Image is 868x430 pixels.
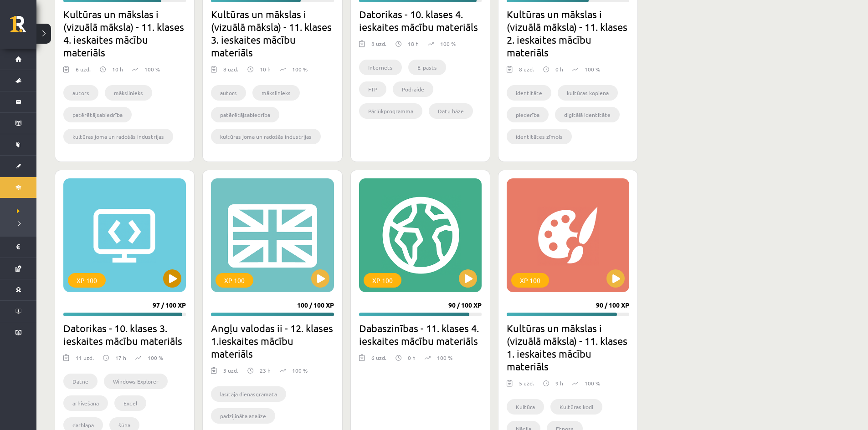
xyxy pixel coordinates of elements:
[104,374,168,389] li: Windows Explorer
[359,60,402,75] li: Internets
[211,107,279,122] li: patērētājsabiedrība
[223,366,238,380] div: 3 uzd.
[115,354,126,362] p: 17 h
[371,354,386,367] div: 6 uzd.
[76,354,94,367] div: 11 uzd.
[507,8,629,59] h2: Kultūras un mākslas i (vizuālā māksla) - 11. klases 2. ieskaites mācību materiāls
[211,85,246,101] li: autors
[550,399,602,415] li: Kultūras kodi
[519,65,534,79] div: 8 uzd.
[507,129,572,144] li: identitātes zīmols
[371,40,386,53] div: 8 uzd.
[359,8,482,33] h2: Datorikas - 10. klases 4. ieskaites mācību materiāls
[359,81,386,97] li: FTP
[558,85,618,101] li: kultūras kopiena
[393,81,433,97] li: Podraide
[211,8,334,59] h2: Kultūras un mākslas i (vizuālā māksla) - 11. klases 3. ieskaites mācību materiāls
[63,395,108,411] li: arhivēšana
[10,16,36,39] a: Rīgas 1. Tālmācības vidusskola
[63,8,186,59] h2: Kultūras un mākslas i (vizuālā māksla) - 11. klases 4. ieskaites mācību materiāls
[429,103,473,119] li: Datu bāze
[408,354,416,362] p: 0 h
[211,386,286,402] li: lasītāja dienasgrāmata
[63,322,186,347] h2: Datorikas - 10. klases 3. ieskaites mācību materiāls
[437,354,452,362] p: 100 %
[519,379,534,393] div: 5 uzd.
[260,366,271,374] p: 23 h
[144,65,160,73] p: 100 %
[585,65,600,73] p: 100 %
[76,65,91,79] div: 6 uzd.
[292,366,308,374] p: 100 %
[555,379,563,387] p: 9 h
[105,85,152,101] li: mākslinieks
[507,322,629,373] h2: Kultūras un mākslas i (vizuālā māksla) - 11. klases 1. ieskaites mācību materiāls
[359,103,422,119] li: Pārlūkprogramma
[211,129,321,144] li: kultūras joma un radošās industrijas
[408,60,446,75] li: E-pasts
[223,65,238,79] div: 8 uzd.
[440,40,456,48] p: 100 %
[507,399,544,415] li: Kultūra
[359,322,482,347] h2: Dabaszinības - 11. klases 4. ieskaites mācību materiāls
[507,85,551,101] li: identitāte
[63,129,173,144] li: kultūras joma un radošās industrijas
[63,107,132,122] li: patērētājsabiedrība
[408,40,419,48] p: 18 h
[260,65,271,73] p: 10 h
[511,273,549,288] div: XP 100
[148,354,163,362] p: 100 %
[63,374,98,389] li: Datne
[292,65,308,73] p: 100 %
[114,395,146,411] li: Excel
[585,379,600,387] p: 100 %
[507,107,549,122] li: piederība
[555,107,620,122] li: digitālā identitāte
[252,85,300,101] li: mākslinieks
[216,273,253,288] div: XP 100
[211,408,275,424] li: padziļināta analīze
[63,85,98,101] li: autors
[112,65,123,73] p: 10 h
[555,65,563,73] p: 0 h
[364,273,401,288] div: XP 100
[211,322,334,360] h2: Angļu valodas ii - 12. klases 1.ieskaites mācību materiāls
[68,273,106,288] div: XP 100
